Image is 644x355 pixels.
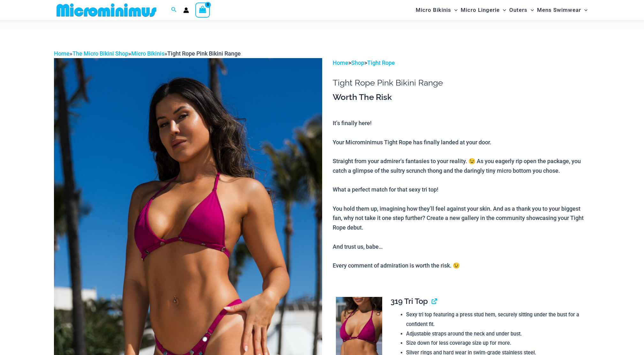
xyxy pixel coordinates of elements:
h1: Tight Rope Pink Bikini Range [333,78,590,88]
span: Tight Rope Pink Bikini Range [167,50,241,57]
span: » » » [54,50,241,57]
a: Shop [351,59,364,66]
a: The Micro Bikini Shop [72,50,128,57]
span: Menu Toggle [500,2,506,18]
a: View Shopping Cart, empty [195,3,210,17]
a: Micro Bikinis [131,50,164,57]
a: Tight Rope [367,59,395,66]
a: Search icon link [171,6,177,14]
span: 319 Tri Top [390,297,428,306]
a: Home [333,59,348,66]
img: MM SHOP LOGO FLAT [54,3,159,17]
p: It’s finally here! Your Microminimus Tight Rope has finally landed at your door. Straight from yo... [333,118,590,270]
span: Menu Toggle [527,2,534,18]
a: Account icon link [183,7,189,13]
span: Menu Toggle [451,2,458,18]
a: Micro LingerieMenu ToggleMenu Toggle [459,2,508,18]
span: Mens Swimwear [537,2,581,18]
a: OutersMenu ToggleMenu Toggle [508,2,535,18]
a: Micro BikinisMenu ToggleMenu Toggle [414,2,459,18]
p: > > [333,58,590,68]
span: Micro Bikinis [416,2,451,18]
nav: Site Navigation [413,1,590,19]
li: Size down for less coverage size up for more. [406,338,585,348]
h3: Worth The Risk [333,92,590,103]
li: Adjustable straps around the neck and under bust. [406,329,585,339]
a: Home [54,50,70,57]
a: Mens SwimwearMenu ToggleMenu Toggle [535,2,589,18]
span: Micro Lingerie [461,2,500,18]
span: Menu Toggle [581,2,587,18]
span: Outers [509,2,527,18]
li: Sexy tri top featuring a press stud hem, securely sitting under the bust for a confident fit. [406,310,585,329]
